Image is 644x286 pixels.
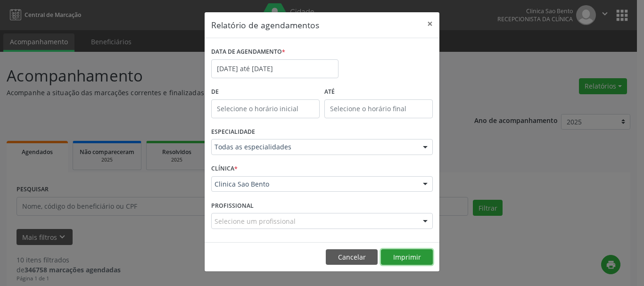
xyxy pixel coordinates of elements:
[215,180,413,189] span: Clinica Sao Bento
[326,249,378,265] button: Cancelar
[211,99,320,118] input: Selecione o horário inicial
[215,142,413,152] span: Todas as especialidades
[211,19,319,31] h5: Relatório de agendamentos
[211,59,339,78] input: Selecione uma data ou intervalo
[211,162,238,176] label: CLÍNICA
[381,249,433,265] button: Imprimir
[211,198,254,213] label: PROFISSIONAL
[324,99,433,118] input: Selecione o horário final
[211,85,320,99] label: De
[211,45,285,59] label: DATA DE AGENDAMENTO
[211,125,255,139] label: ESPECIALIDADE
[421,12,439,35] button: Close
[215,216,296,226] span: Selecione um profissional
[324,85,433,99] label: ATÉ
